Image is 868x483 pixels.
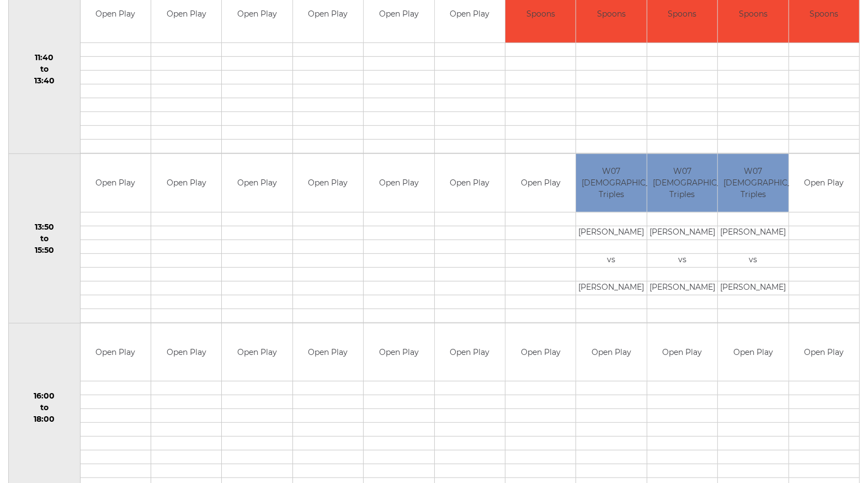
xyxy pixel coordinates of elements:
[505,154,576,212] td: Open Play
[647,323,717,381] td: Open Play
[293,154,363,212] td: Open Play
[718,226,788,240] td: [PERSON_NAME]
[576,281,646,295] td: [PERSON_NAME]
[151,154,221,212] td: Open Play
[81,323,151,381] td: Open Play
[718,281,788,295] td: [PERSON_NAME]
[81,154,151,212] td: Open Play
[789,154,859,212] td: Open Play
[718,154,788,212] td: W07 [DEMOGRAPHIC_DATA] Triples
[293,323,363,381] td: Open Play
[576,253,646,267] td: vs
[789,323,859,381] td: Open Play
[435,154,505,212] td: Open Play
[647,253,717,267] td: vs
[647,226,717,240] td: [PERSON_NAME]
[222,323,292,381] td: Open Play
[364,323,434,381] td: Open Play
[576,226,646,240] td: [PERSON_NAME]
[222,154,292,212] td: Open Play
[505,323,576,381] td: Open Play
[718,323,788,381] td: Open Play
[364,154,434,212] td: Open Play
[576,154,646,212] td: W07 [DEMOGRAPHIC_DATA] Triples
[647,154,717,212] td: W07 [DEMOGRAPHIC_DATA] Triples
[718,253,788,267] td: vs
[151,323,221,381] td: Open Play
[435,323,505,381] td: Open Play
[576,323,646,381] td: Open Play
[9,154,81,323] td: 13:50 to 15:50
[647,281,717,295] td: [PERSON_NAME]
